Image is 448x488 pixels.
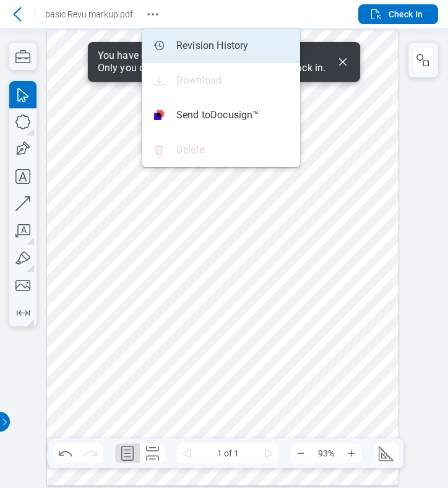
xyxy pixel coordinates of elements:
[98,50,326,62] div: You have checked out this document.
[154,110,164,120] img: Docusign Logo
[358,4,438,24] button: Check In
[176,108,259,122] span: Send to Docusign™
[78,443,103,463] button: Redo
[53,443,78,463] button: Undo
[374,443,398,463] button: Edit Scale
[98,62,326,74] div: Only you can edit it until you check this file back in.
[143,4,163,24] button: Revision History
[176,143,204,157] span: Delete
[142,28,300,167] ul: Revision History
[389,8,423,20] span: Check In
[45,9,133,19] span: basic Revu markup.pdf
[140,443,165,463] button: Continuous Page Layout
[152,73,222,88] div: Download
[335,54,350,69] button: Dismiss
[152,38,249,53] div: Revision History
[291,443,311,463] button: Zoom Out
[342,443,361,463] button: Zoom In
[115,443,140,463] button: Single Page Layout
[311,443,342,463] span: 93%
[197,443,259,463] span: 1 of 1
